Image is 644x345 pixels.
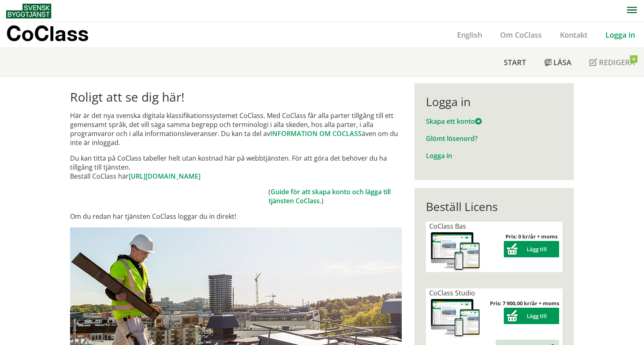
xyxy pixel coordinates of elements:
strong: Pris: 7 900,00 kr/år + moms [490,300,559,307]
p: CoClass [6,29,89,38]
a: Skapa ett konto [426,117,482,126]
a: CoClass [6,22,106,48]
span: CoClass Studio [429,288,475,297]
strong: Pris: 0 kr/år + moms [505,233,558,240]
p: Du kan titta på CoClass tabeller helt utan kostnad här på webbtjänsten. För att göra det behöver ... [70,154,402,181]
img: Svensk Byggtjänst [6,4,51,18]
a: Glömt lösenord? [426,134,478,143]
a: [URL][DOMAIN_NAME] [129,172,200,181]
span: CoClass Bas [429,222,466,231]
img: coclass-license.jpg [429,297,482,339]
a: Läsa [535,48,580,77]
span: Start [504,57,526,67]
span: Läsa [553,57,571,67]
a: English [448,30,491,40]
img: coclass-license.jpg [429,231,482,272]
p: Om du redan har tjänsten CoClass loggar du in direkt! [70,212,402,221]
a: INFORMATION OM COCLASS [270,129,362,138]
a: Lägg till [504,245,559,253]
a: Kontakt [551,30,596,40]
div: Logga in [426,95,562,109]
button: Lägg till [504,308,559,324]
a: Start [495,48,535,77]
p: Här är det nya svenska digitala klassifikationssystemet CoClass. Med CoClass får alla parter till... [70,111,402,147]
a: Om CoClass [491,30,551,40]
td: ( .) [269,187,402,205]
h1: Roligt att se dig här! [70,90,402,104]
a: Logga in [596,30,644,40]
a: Logga in [426,151,452,160]
div: Beställ Licens [426,200,562,213]
a: Guide för att skapa konto och lägga till tjänsten CoClass [269,187,391,205]
a: Lägg till [504,312,559,320]
button: Lägg till [504,241,559,257]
